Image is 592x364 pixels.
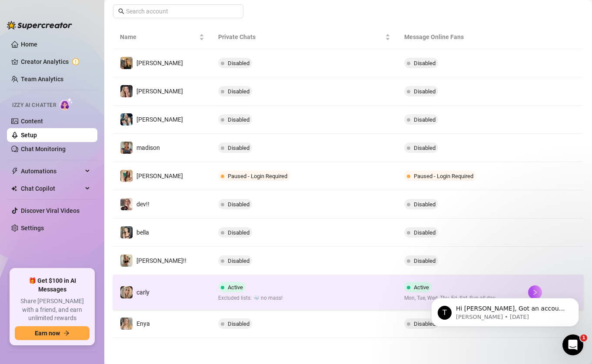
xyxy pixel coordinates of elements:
span: Disabled [414,201,436,208]
a: Creator Analytics exclamation-circle [21,55,90,69]
span: Disabled [228,258,249,264]
span: Izzy AI Chatter [12,101,56,109]
input: Search account [126,7,231,16]
img: tatum [120,85,133,97]
span: Disabled [228,116,249,123]
span: Disabled [228,88,249,95]
span: Disabled [414,116,436,123]
span: Mon, Tue, Wed, Thu, Fri, Sat, Sun all day [404,294,496,302]
a: Chat Monitoring [21,146,66,152]
span: Earn now [35,330,60,337]
span: Active [414,284,429,291]
span: dev!! [136,201,150,208]
span: Disabled [414,88,436,95]
iframe: Intercom live chat [562,334,583,355]
span: Excluded lists: 🐳 no mass! [218,294,283,302]
span: bella [136,229,149,236]
span: Disabled [228,60,249,66]
img: madison [120,142,133,154]
span: Disabled [414,258,436,264]
th: Name [113,25,211,49]
span: Disabled [228,201,249,208]
span: [PERSON_NAME] [136,172,183,179]
span: Disabled [414,229,436,236]
button: Earn nowarrow-right [15,326,90,340]
a: Discover Viral Videos [21,207,80,214]
span: 1 [580,334,587,341]
img: Enya [120,318,133,330]
span: [PERSON_NAME]!! [136,257,186,264]
a: Setup [21,132,37,139]
span: madison [136,144,160,151]
a: Settings [21,225,44,232]
span: Disabled [228,321,249,327]
th: Private Chats [211,25,397,49]
img: Chat Copilot [11,185,17,192]
img: kendall [120,57,133,69]
span: Paused - Login Required [414,173,473,179]
span: Disabled [414,60,436,66]
span: Name [120,32,197,42]
a: Team Analytics [21,76,63,83]
span: Enya [136,320,150,327]
img: carly [120,286,133,298]
span: Automations [21,164,83,178]
span: [PERSON_NAME] [136,116,183,123]
span: carly [136,289,150,296]
img: dev!! [120,198,133,210]
span: search [118,8,124,14]
span: Disabled [414,321,436,327]
span: [PERSON_NAME] [136,88,183,95]
th: Message Online Fans [397,25,521,49]
img: fiona [120,170,133,182]
img: Emma [120,113,133,126]
img: chloe!! [120,255,133,267]
span: Disabled [414,145,436,151]
span: [PERSON_NAME] [136,60,183,66]
img: AI Chatter [60,98,73,110]
a: Home [21,41,37,48]
span: Chat Copilot [21,182,83,195]
span: Share [PERSON_NAME] with a friend, and earn unlimited rewards [15,297,90,323]
span: thunderbolt [11,168,18,175]
span: Private Chats [218,32,383,42]
span: 🎁 Get $100 in AI Messages [15,277,90,294]
a: Content [21,118,43,125]
img: bella [120,226,133,238]
span: Disabled [228,229,249,236]
span: Active [228,284,243,291]
span: arrow-right [63,330,70,336]
iframe: Intercom notifications message [418,280,592,341]
span: Paused - Login Required [228,173,287,179]
span: Disabled [228,145,249,151]
img: logo-BBDzfeDw.svg [7,21,72,30]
